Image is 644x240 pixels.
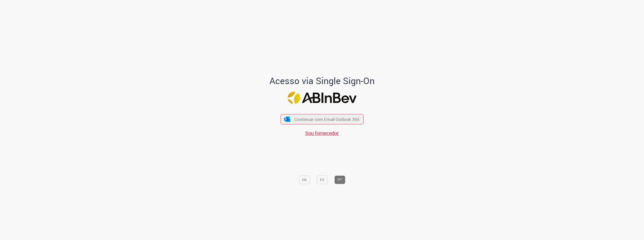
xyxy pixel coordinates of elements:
button: ES [317,176,328,184]
span: Continuar com Email Outlook 365 [294,117,359,122]
button: ícone Azure/Microsoft 360 Continuar com Email Outlook 365 [280,114,364,124]
img: Logo ABInBev [288,92,356,104]
button: EN [299,176,310,184]
h1: Acesso via Single Sign-On [252,76,392,86]
a: Sou fornecedor [305,130,339,137]
button: PT [334,176,345,184]
img: ícone Azure/Microsoft 360 [284,117,291,122]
